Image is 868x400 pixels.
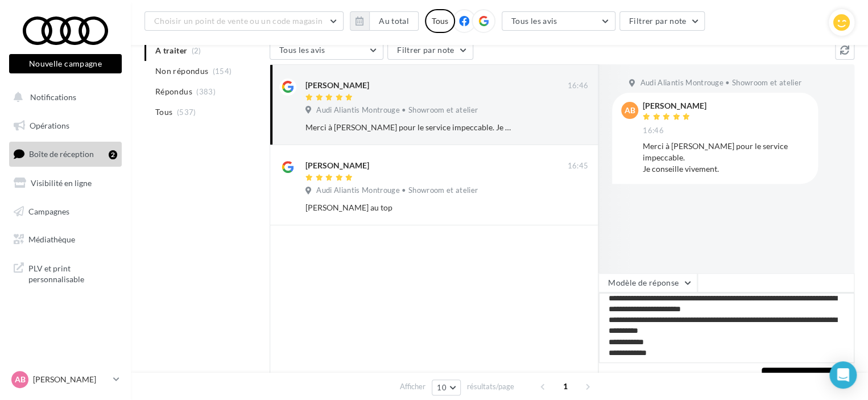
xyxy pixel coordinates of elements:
[567,81,588,91] span: 16:46
[155,86,192,97] span: Répondus
[350,11,419,31] button: Au total
[7,114,124,138] a: Opérations
[30,121,69,130] span: Opérations
[305,202,514,213] div: [PERSON_NAME] au top
[316,185,478,196] span: Audi Aliantis Montrouge • Showroom et atelier
[7,142,124,166] a: Boîte de réception2
[305,122,514,133] div: Merci à [PERSON_NAME] pour le service impeccable. Je conseille vivement.
[154,16,323,26] span: Choisir un point de vente ou un code magasin
[556,377,574,395] span: 1
[7,85,119,109] button: Notifications
[305,160,369,171] div: [PERSON_NAME]
[7,200,124,224] a: Campagnes
[29,149,94,159] span: Boîte de réception
[196,87,216,96] span: (383)
[33,374,109,385] p: [PERSON_NAME]
[598,273,697,292] button: Modèle de réponse
[369,11,419,31] button: Au total
[387,40,473,60] button: Filtrer par note
[400,381,425,392] span: Afficher
[15,374,26,385] span: AB
[643,102,706,110] div: [PERSON_NAME]
[9,54,122,73] button: Nouvelle campagne
[511,16,557,26] span: Tous les avis
[432,380,461,395] button: 10
[28,206,69,216] span: Campagnes
[155,65,208,77] span: Non répondus
[144,11,344,31] button: Choisir un point de vente ou un code magasin
[213,67,232,76] span: (154)
[155,106,172,118] span: Tous
[270,40,383,60] button: Tous les avis
[762,368,849,387] button: Poster ma réponse
[30,92,76,102] span: Notifications
[829,361,857,389] div: Open Intercom Messenger
[316,105,478,116] span: Audi Aliantis Montrouge • Showroom et atelier
[604,370,701,384] button: Générer une réponse
[643,141,809,175] div: Merci à [PERSON_NAME] pour le service impeccable. Je conseille vivement.
[7,171,124,195] a: Visibilité en ligne
[305,80,369,91] div: [PERSON_NAME]
[467,381,514,392] span: résultats/page
[437,383,447,392] span: 10
[9,369,122,390] a: AB [PERSON_NAME]
[28,234,75,244] span: Médiathèque
[31,178,92,188] span: Visibilité en ligne
[425,9,455,33] div: Tous
[7,228,124,251] a: Médiathèque
[7,256,124,290] a: PLV et print personnalisable
[502,11,615,31] button: Tous les avis
[619,11,705,31] button: Filtrer par note
[109,150,117,159] div: 2
[177,108,196,117] span: (537)
[640,78,801,88] span: Audi Aliantis Montrouge • Showroom et atelier
[625,105,635,116] span: ab
[567,161,588,171] span: 16:45
[28,261,117,285] span: PLV et print personnalisable
[643,126,664,136] span: 16:46
[279,45,325,55] span: Tous les avis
